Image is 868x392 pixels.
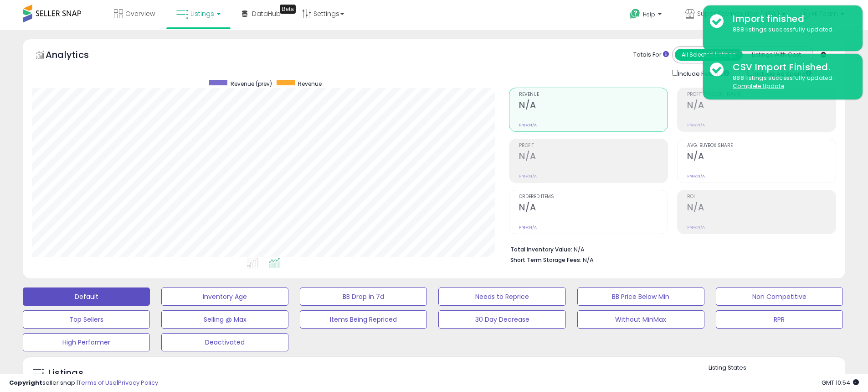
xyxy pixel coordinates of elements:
[300,310,427,329] button: Items Being Repriced
[125,9,155,18] span: Overview
[687,225,705,230] small: Prev: N/A
[716,310,843,329] button: RPR
[697,9,779,18] span: Super Savings Now (NEW)
[190,9,214,18] span: Listings
[23,310,150,329] button: Top Sellers
[687,194,836,199] span: ROI
[519,225,537,230] small: Prev: N/A
[577,287,704,306] button: BB Price Below Min
[733,82,784,90] u: Complete Update
[118,378,158,387] a: Privacy Policy
[665,68,740,78] div: Include Returns
[726,61,856,74] div: CSV Import Finished.
[161,310,288,329] button: Selling @ Max
[726,26,856,34] div: 888 listings successfully updated.
[675,49,743,61] button: All Selected Listings
[583,256,594,264] span: N/A
[510,246,572,253] b: Total Inventory Value:
[519,151,668,163] h2: N/A
[438,287,565,306] button: Needs to Reprice
[519,143,668,148] span: Profit
[23,287,150,306] button: Default
[519,202,668,214] h2: N/A
[687,143,836,148] span: Avg. Buybox Share
[643,10,655,18] span: Help
[48,367,83,380] h5: Listings
[687,202,836,214] h2: N/A
[300,287,427,306] button: BB Drop in 7d
[629,8,641,20] i: Get Help
[687,151,836,163] h2: N/A
[280,5,296,14] div: Tooltip anchor
[23,333,150,351] button: High Performer
[633,51,669,59] div: Totals For
[519,194,668,199] span: Ordered Items
[622,1,671,30] a: Help
[822,378,859,387] span: 2025-09-15 10:54 GMT
[687,92,836,97] span: Profit [PERSON_NAME]
[519,100,668,112] h2: N/A
[510,256,581,264] b: Short Term Storage Fees:
[709,364,845,372] p: Listing States:
[726,12,856,26] div: Import finished
[438,310,565,329] button: 30 Day Decrease
[519,92,668,97] span: Revenue
[231,80,272,88] span: Revenue (prev)
[252,9,281,18] span: DataHub
[687,122,705,128] small: Prev: N/A
[78,378,117,387] a: Terms of Use
[687,100,836,112] h2: N/A
[519,173,537,179] small: Prev: N/A
[9,379,158,387] div: seller snap | |
[46,48,107,63] h5: Analytics
[161,287,288,306] button: Inventory Age
[726,74,856,91] div: 888 listings successfully updated.
[687,173,705,179] small: Prev: N/A
[298,80,322,88] span: Revenue
[9,378,42,387] strong: Copyright
[519,122,537,128] small: Prev: N/A
[577,310,704,329] button: Without MinMax
[510,243,829,254] li: N/A
[161,333,288,351] button: Deactivated
[716,287,843,306] button: Non Competitive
